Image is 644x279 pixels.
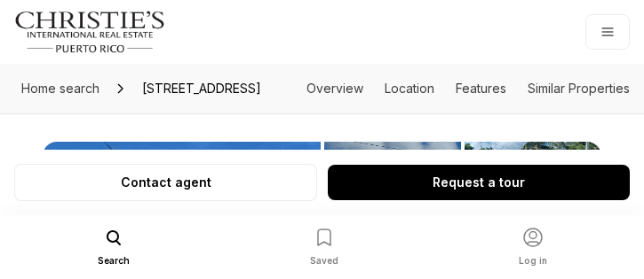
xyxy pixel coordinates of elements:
a: Skip to: Location [385,81,434,96]
a: Skip to: Similar Properties [528,81,630,96]
nav: Page section menu [299,81,630,96]
span: Home search [21,81,99,96]
button: Request a tour [328,165,630,200]
a: Home search [14,74,107,103]
button: Search [98,227,130,267]
p: Request a tour [433,175,525,190]
button: Log in [519,227,547,267]
span: Saved [310,253,338,267]
a: Skip to: Features [456,81,506,96]
span: Log in [519,253,547,267]
span: Search [98,253,130,267]
button: Saved [310,227,338,267]
p: Contact agent [121,175,211,190]
img: logo [14,11,166,53]
span: [STREET_ADDRESS] [135,74,268,103]
button: Contact agent [14,164,317,201]
a: Skip to: Overview [306,81,363,96]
